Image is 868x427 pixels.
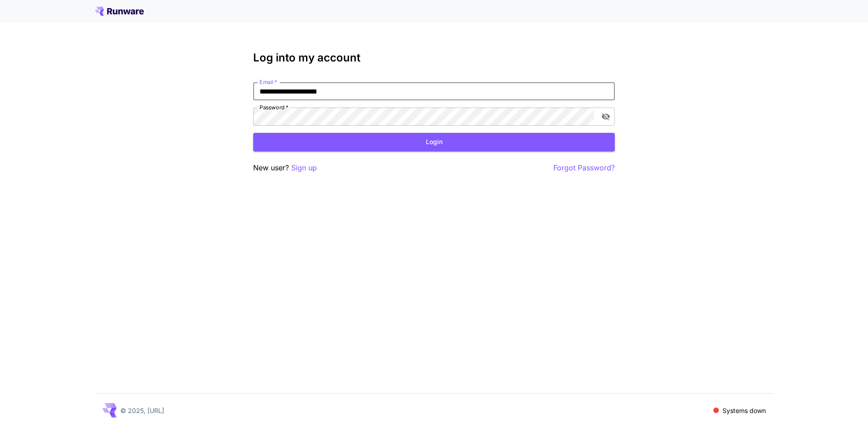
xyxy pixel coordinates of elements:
button: toggle password visibility [598,108,614,125]
h3: Log into my account [253,52,615,64]
button: Login [253,133,615,151]
p: New user? [253,162,317,174]
label: Password [259,103,288,111]
label: Email [259,78,277,86]
p: © 2025, [URL] [120,406,164,415]
p: Systems down [722,406,766,415]
button: Sign up [291,162,317,174]
button: Forgot Password? [553,162,615,174]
